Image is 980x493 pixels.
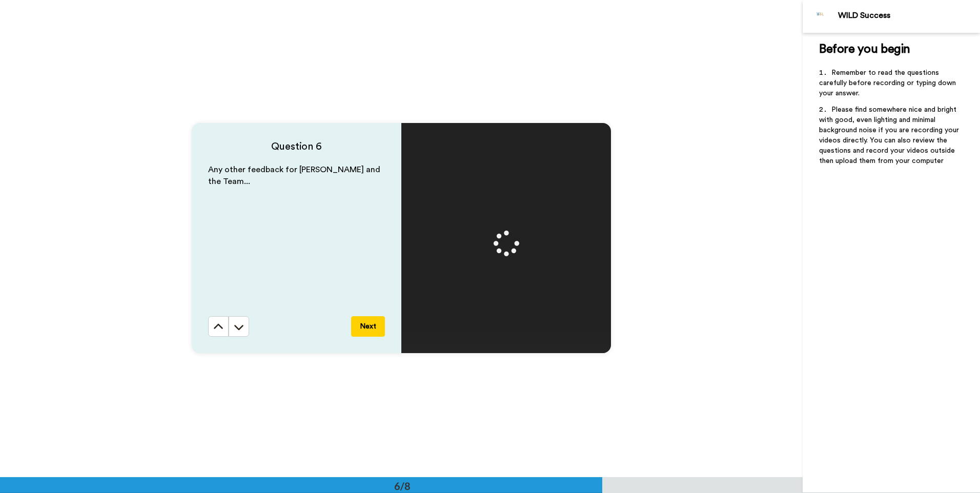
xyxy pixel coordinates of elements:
[819,43,910,55] span: Before you begin
[378,479,427,493] div: 6/8
[208,139,385,154] h4: Question 6
[351,316,385,337] button: Next
[838,11,979,20] div: WILD Success
[819,69,958,97] span: Remember to read the questions carefully before recording or typing down your answer.
[808,4,833,29] img: Profile Image
[819,106,961,165] span: Please find somewhere nice and bright with good, even lighting and minimal background noise if yo...
[208,166,382,186] span: Any other feedback for [PERSON_NAME] and the Team...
